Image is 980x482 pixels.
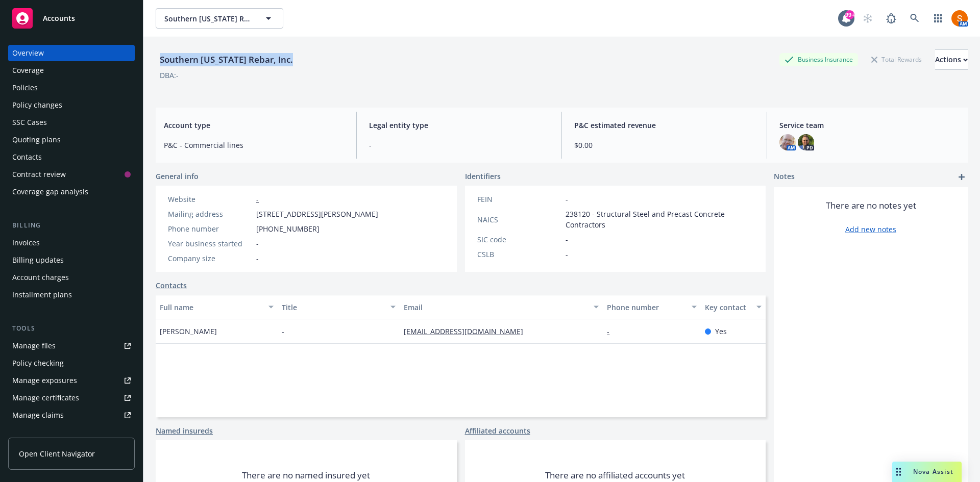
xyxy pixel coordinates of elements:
[928,8,948,29] a: Switch app
[8,338,135,354] a: Manage files
[256,194,259,204] a: -
[12,390,79,406] div: Manage certificates
[779,53,858,66] div: Business Insurance
[8,114,135,131] a: SSC Cases
[12,62,44,79] div: Coverage
[160,70,179,81] div: DBA: -
[603,295,700,319] button: Phone number
[12,287,72,303] div: Installment plans
[607,302,685,313] div: Phone number
[701,295,766,319] button: Key contact
[774,171,795,183] span: Notes
[8,62,135,79] a: Coverage
[12,184,88,200] div: Coverage gap analysis
[8,184,135,200] a: Coverage gap analysis
[12,235,40,251] div: Invoices
[256,223,320,234] span: [PHONE_NUMBER]
[857,8,878,29] a: Start snowing
[779,134,796,150] img: photo
[566,194,568,205] span: -
[8,220,135,231] div: Billing
[715,326,727,337] span: Yes
[477,249,561,260] div: CSLB
[256,209,378,219] span: [STREET_ADDRESS][PERSON_NAME]
[256,238,259,249] span: -
[892,462,905,482] div: Drag to move
[465,425,530,436] a: Affiliated accounts
[566,249,568,260] span: -
[168,238,252,249] div: Year business started
[798,134,814,150] img: photo
[779,120,960,131] span: Service team
[8,45,135,61] a: Overview
[168,194,252,205] div: Website
[168,209,252,219] div: Mailing address
[12,80,38,96] div: Policies
[156,280,187,291] a: Contacts
[12,132,61,148] div: Quoting plans
[404,302,587,313] div: Email
[8,287,135,303] a: Installment plans
[8,80,135,96] a: Policies
[8,252,135,268] a: Billing updates
[282,326,284,337] span: -
[866,53,927,66] div: Total Rewards
[566,209,754,230] span: 238120 - Structural Steel and Precast Concrete Contractors
[566,234,568,245] span: -
[164,140,344,150] span: P&C - Commercial lines
[242,469,370,481] span: There are no named insured yet
[12,269,69,286] div: Account charges
[12,372,77,389] div: Manage exposures
[951,10,968,27] img: photo
[892,462,962,482] button: Nova Assist
[465,171,501,182] span: Identifiers
[8,372,135,389] a: Manage exposures
[43,14,75,22] span: Accounts
[8,390,135,406] a: Manage certificates
[156,53,297,66] div: Southern [US_STATE] Rebar, Inc.
[477,234,561,245] div: SIC code
[881,8,901,29] a: Report a Bug
[164,120,344,131] span: Account type
[8,407,135,423] a: Manage claims
[8,355,135,371] a: Policy checking
[156,8,283,29] button: Southern [US_STATE] Rebar, Inc.
[369,120,549,131] span: Legal entity type
[8,4,135,33] a: Accounts
[607,326,618,336] a: -
[12,424,60,441] div: Manage BORs
[935,50,968,69] div: Actions
[477,194,561,205] div: FEIN
[8,424,135,441] a: Manage BORs
[12,355,64,371] div: Policy checking
[705,302,750,313] div: Key contact
[8,132,135,148] a: Quoting plans
[845,10,854,19] div: 99+
[8,149,135,165] a: Contacts
[574,140,754,150] span: $0.00
[369,140,549,150] span: -
[955,171,968,183] a: add
[282,302,384,313] div: Title
[400,295,603,319] button: Email
[156,171,199,182] span: General info
[12,45,44,61] div: Overview
[8,166,135,183] a: Contract review
[12,252,64,268] div: Billing updates
[156,425,213,436] a: Named insureds
[19,448,95,459] span: Open Client Navigator
[845,224,896,235] a: Add new notes
[8,323,135,334] div: Tools
[826,199,916,212] span: There are no notes yet
[545,469,685,481] span: There are no affiliated accounts yet
[12,149,42,165] div: Contacts
[8,97,135,113] a: Policy changes
[904,8,925,29] a: Search
[12,97,62,113] div: Policy changes
[574,120,754,131] span: P&C estimated revenue
[12,166,66,183] div: Contract review
[164,13,253,24] span: Southern [US_STATE] Rebar, Inc.
[404,326,531,336] a: [EMAIL_ADDRESS][DOMAIN_NAME]
[160,302,262,313] div: Full name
